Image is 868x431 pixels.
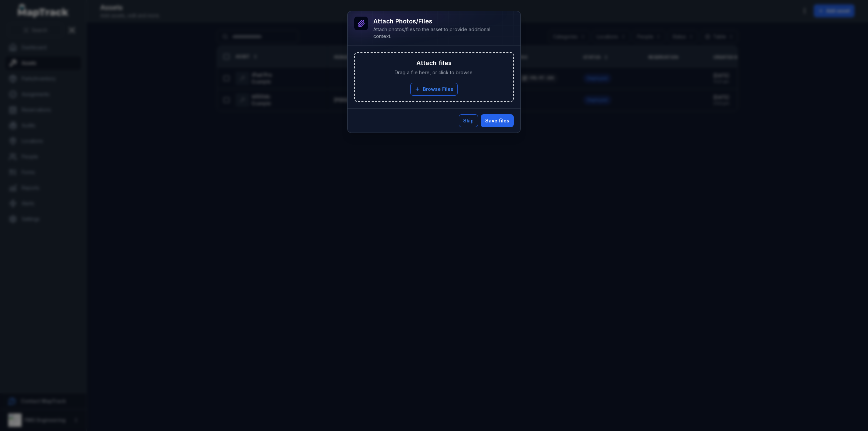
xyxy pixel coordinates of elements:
[410,83,458,96] button: Browse Files
[459,114,478,127] button: Skip
[416,58,452,68] h3: Attach files
[373,26,503,40] div: Attach photos/files to the asset to provide additional context.
[373,17,503,26] h3: Attach photos/files
[481,114,514,127] button: Save files
[395,69,474,76] span: Drag a file here, or click to browse.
